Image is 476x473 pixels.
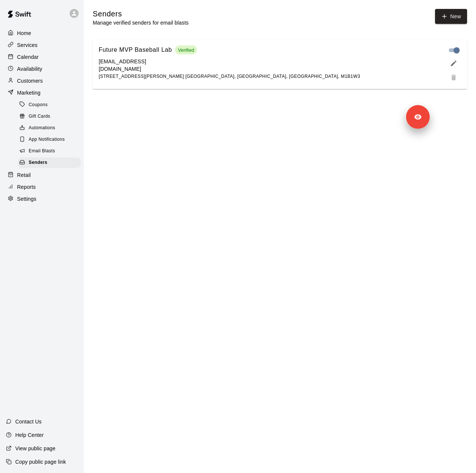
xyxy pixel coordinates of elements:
a: Home [6,28,78,39]
a: Settings [6,193,78,204]
p: [EMAIL_ADDRESS][DOMAIN_NAME] [99,58,173,73]
h5: Senders [93,9,188,19]
h6: Future MVP Baseball Lab [99,45,172,55]
div: Email Blasts [18,146,81,156]
span: Gift Cards [29,113,50,120]
a: Calendar [6,51,78,63]
a: Reports [6,181,78,193]
span: Coupons [29,101,48,109]
a: Email Blasts [18,146,84,157]
p: Copy public page link [15,458,66,466]
a: Coupons [18,99,84,111]
a: Gift Cards [18,111,84,122]
a: Automations [18,123,84,134]
a: Marketing [6,87,78,98]
span: Verified [175,47,197,53]
a: Senders [18,157,84,169]
a: Customers [6,75,78,86]
a: Availability [6,63,78,74]
a: Services [6,39,78,51]
div: Gift Cards [18,111,81,122]
div: App Notifications [18,134,81,145]
div: Automations [18,123,81,133]
p: Customers [17,77,43,85]
p: Marketing [17,89,41,96]
a: App Notifications [18,134,84,146]
button: New [435,9,467,24]
p: Services [17,41,38,49]
p: Calendar [17,53,39,61]
p: Retail [17,171,31,179]
p: Home [17,29,31,37]
p: View public page [15,445,55,452]
span: Email Blasts [29,147,55,155]
button: edit [446,58,461,69]
span: Automations [29,124,55,132]
span: [STREET_ADDRESS][PERSON_NAME] [GEOGRAPHIC_DATA], [GEOGRAPHIC_DATA], [GEOGRAPHIC_DATA], M1B1W3 [99,74,360,79]
div: Senders [18,158,81,168]
p: Reports [17,183,36,191]
span: App Notifications [29,136,65,143]
p: Manage verified senders for email blasts [93,19,188,26]
div: Coupons [18,100,81,110]
p: Availability [17,65,42,73]
p: Contact Us [15,418,42,425]
a: Retail [6,169,78,181]
span: Senders [29,159,47,166]
p: Settings [17,195,37,203]
p: Help Center [15,431,44,439]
